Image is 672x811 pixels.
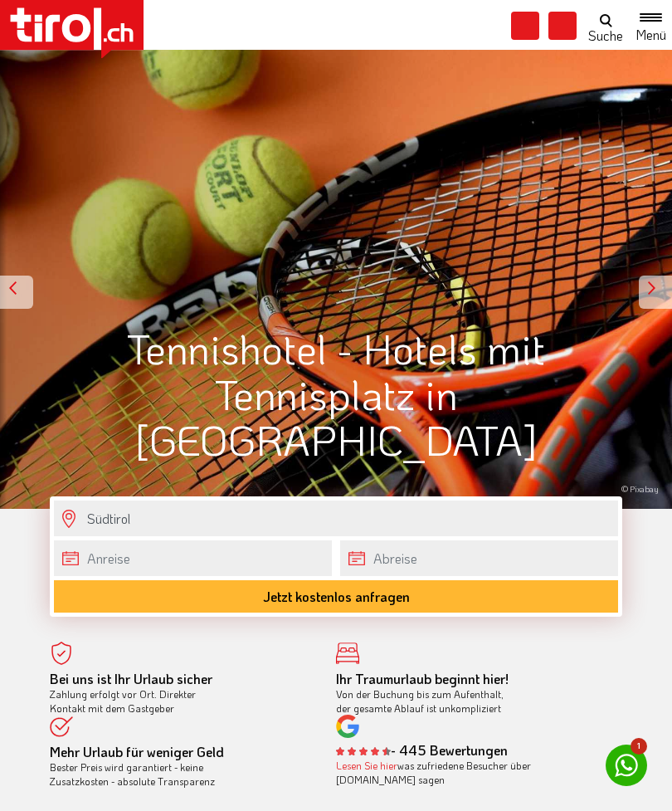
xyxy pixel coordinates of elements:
input: Abreise [340,540,618,576]
button: Jetzt kostenlos anfragen [54,580,618,613]
h1: Tennishotel - Hotels mit Tennisplatz in [GEOGRAPHIC_DATA] [50,325,622,462]
b: Ihr Traumurlaub beginnt hier! [336,670,509,687]
a: 1 [606,745,647,786]
input: Wo soll's hingehen? [54,501,618,536]
div: Bester Preis wird garantiert - keine Zusatzkosten - absolute Transparenz [50,745,311,788]
input: Anreise [54,540,332,576]
div: Zahlung erfolgt vor Ort. Direkter Kontakt mit dem Gastgeber [50,672,311,715]
b: Mehr Urlaub für weniger Geld [50,743,224,760]
img: google [336,715,359,738]
i: Fotogalerie [548,12,577,40]
div: Von der Buchung bis zum Aufenthalt, der gesamte Ablauf ist unkompliziert [336,672,597,715]
span: 1 [631,738,647,755]
i: Karte öffnen [511,12,539,40]
a: Lesen Sie hier [336,759,397,772]
b: - 445 Bewertungen [336,741,508,759]
button: Toggle navigation [630,10,672,42]
div: was zufriedene Besucher über [DOMAIN_NAME] sagen [336,759,597,787]
b: Bei uns ist Ihr Urlaub sicher [50,670,212,687]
